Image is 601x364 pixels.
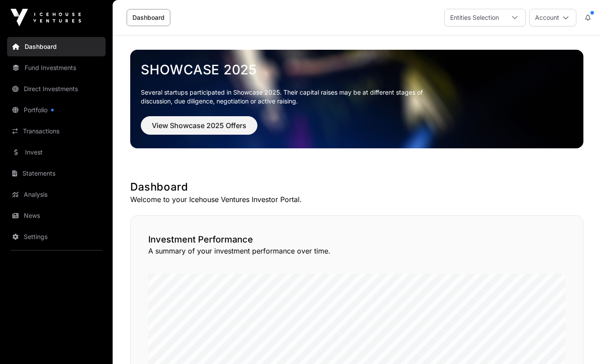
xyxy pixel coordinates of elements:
button: View Showcase 2025 Offers [141,116,257,135]
a: Statements [7,164,106,183]
a: Dashboard [127,9,170,26]
img: Showcase 2025 [130,50,583,148]
iframe: Chat Widget [557,322,601,364]
span: View Showcase 2025 Offers [152,120,246,131]
a: Portfolio [7,100,106,120]
h1: Dashboard [130,180,583,194]
a: Dashboard [7,37,106,56]
a: News [7,206,106,225]
p: Welcome to your Icehouse Ventures Investor Portal. [130,194,583,205]
a: Analysis [7,185,106,204]
p: A summary of your investment performance over time. [148,246,565,256]
a: Direct Investments [7,79,106,99]
a: Showcase 2025 [141,62,573,77]
h2: Investment Performance [148,233,565,246]
p: Several startups participated in Showcase 2025. Their capital raises may be at different stages o... [141,88,436,106]
a: View Showcase 2025 Offers [141,125,257,134]
div: Entities Selection [445,9,504,26]
a: Settings [7,227,106,246]
img: Icehouse Ventures Logo [11,9,81,26]
a: Fund Investments [7,58,106,77]
a: Invest [7,143,106,162]
button: Account [529,9,576,26]
a: Transactions [7,121,106,141]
